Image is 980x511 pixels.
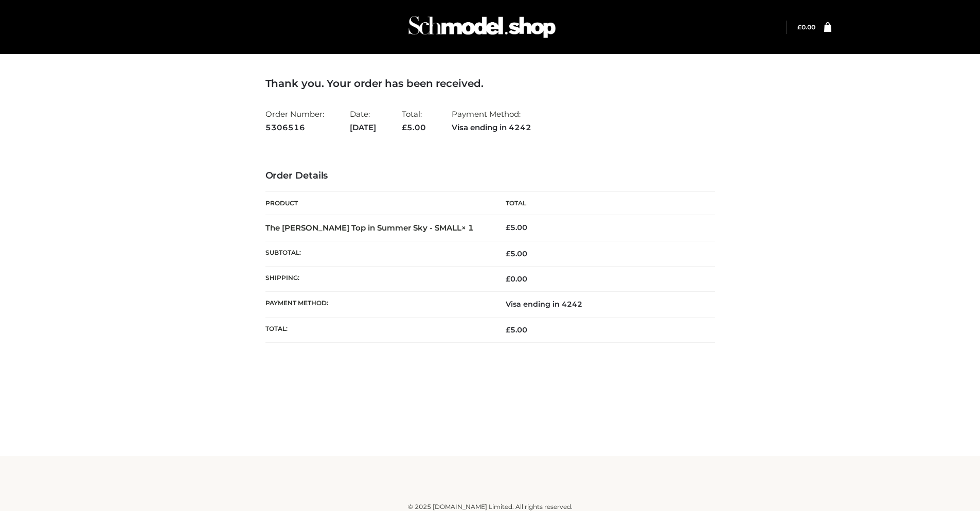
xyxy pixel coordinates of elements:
[265,292,490,317] th: Payment method:
[797,23,815,31] a: £0.00
[265,317,490,342] th: Total:
[265,77,715,90] h3: Thank you. Your order has been received.
[402,122,426,132] span: 5.00
[506,249,510,258] span: £
[506,274,527,284] bdi: 0.00
[265,105,324,136] li: Order Number:
[506,274,510,284] span: £
[490,292,715,317] td: Visa ending in 4242
[452,105,531,136] li: Payment Method:
[506,223,510,232] span: £
[265,241,490,266] th: Subtotal:
[506,223,527,232] bdi: 5.00
[452,121,531,134] strong: Visa ending in 4242
[405,7,559,47] img: Schmodel Admin 964
[265,121,324,134] strong: 5306516
[265,192,490,215] th: Product
[402,105,426,136] li: Total:
[265,170,715,182] h3: Order Details
[265,267,490,292] th: Shipping:
[350,121,376,134] strong: [DATE]
[350,105,376,136] li: Date:
[402,122,407,132] span: £
[490,192,715,215] th: Total
[461,223,474,233] strong: × 1
[506,249,527,258] span: 5.00
[265,223,474,233] strong: The [PERSON_NAME] Top in Summer Sky - SMALL
[797,23,801,31] span: £
[797,23,815,31] bdi: 0.00
[506,325,510,334] span: £
[506,325,527,334] span: 5.00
